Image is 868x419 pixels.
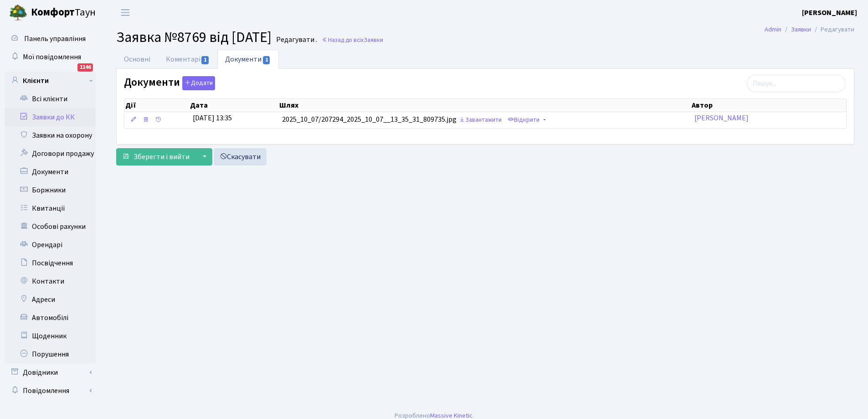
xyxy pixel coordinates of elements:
[217,50,278,69] a: Документи
[201,56,209,64] span: 1
[5,236,96,254] a: Орендарі
[278,99,691,112] th: Шлях
[5,145,96,163] a: Договори продажу
[5,90,96,108] a: Всі клієнти
[5,327,96,345] a: Щоденник
[116,148,195,166] button: Зберегти і вийти
[811,25,854,35] li: Редагувати
[791,25,811,34] a: Заявки
[5,48,96,66] a: Мої повідомлення1146
[5,72,96,90] a: Клієнти
[31,5,96,21] span: Таун
[5,290,96,309] a: Адреси
[23,52,81,62] span: Мої повідомлення
[322,36,383,44] a: Назад до всіхЗаявки
[802,7,857,18] a: [PERSON_NAME]
[5,181,96,199] a: Боржники
[263,56,270,64] span: 1
[5,382,96,400] a: Повідомлення
[5,199,96,217] a: Квитанції
[158,50,217,69] a: Коментарі
[691,99,846,112] th: Автор
[5,108,96,126] a: Заявки до КК
[5,272,96,290] a: Контакти
[77,63,93,72] div: 1146
[116,50,158,69] a: Основні
[274,36,317,44] small: Редагувати .
[5,163,96,181] a: Документи
[5,309,96,327] a: Автомобілі
[214,148,267,166] a: Скасувати
[765,25,781,34] a: Admin
[116,27,272,48] span: Заявка №8769 від [DATE]
[278,112,691,128] td: 2025_10_07/207294_2025_10_07__13_35_31_809735.jpg
[182,76,215,90] button: Документи
[189,99,278,112] th: Дата
[5,254,96,272] a: Посвідчення
[5,345,96,363] a: Порушення
[193,113,232,123] span: [DATE] 13:35
[114,5,137,20] button: Переключити навігацію
[5,217,96,236] a: Особові рахунки
[31,5,75,20] b: Комфорт
[9,4,27,22] img: logo.png
[505,113,542,127] a: Відкрити
[180,75,215,91] a: Додати
[124,99,189,112] th: Дії
[24,34,86,44] span: Панель управління
[134,152,190,162] span: Зберегти і вийти
[747,75,846,92] input: Пошук...
[751,20,868,39] nav: breadcrumb
[5,363,96,382] a: Довідники
[457,113,504,127] a: Завантажити
[124,76,215,90] label: Документи
[543,115,546,125] span: -
[694,113,749,123] a: [PERSON_NAME]
[5,126,96,145] a: Заявки на охорону
[5,30,96,48] a: Панель управління
[364,36,383,44] span: Заявки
